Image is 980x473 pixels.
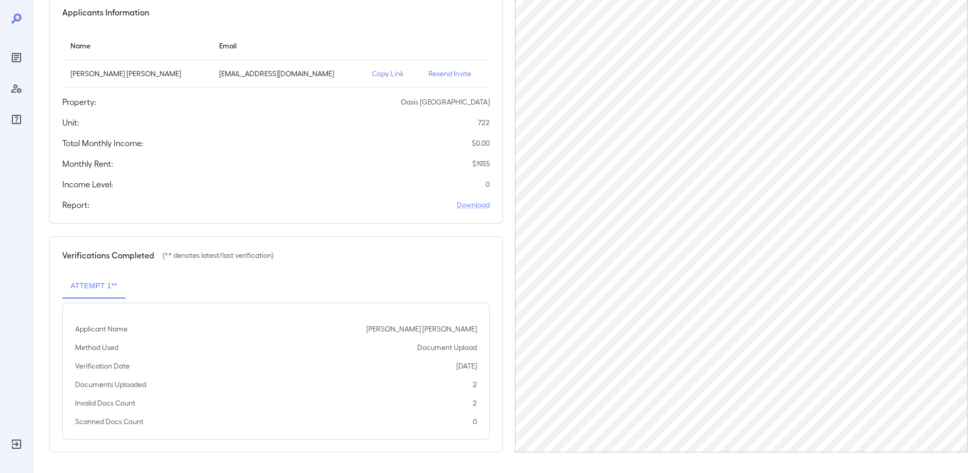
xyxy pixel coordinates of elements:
[401,97,490,107] p: Oasis [GEOGRAPHIC_DATA]
[62,274,126,299] button: Attempt 1**
[8,80,25,97] div: Manage Users
[472,159,490,169] p: $ 1935
[62,137,144,149] h5: Total Monthly Income:
[457,200,490,210] a: Download
[8,436,25,452] div: Log Out
[62,6,149,19] h5: Applicants Information
[429,68,481,79] p: Resend Invite
[62,178,113,190] h5: Income Level:
[62,249,154,261] h5: Verifications Completed
[472,138,490,148] p: $ 0.00
[8,111,25,128] div: FAQ
[62,31,490,87] table: simple table
[486,179,490,189] p: 0
[456,361,477,371] p: [DATE]
[473,379,477,390] p: 2
[473,416,477,427] p: 0
[372,68,412,79] p: Copy Link
[473,398,477,408] p: 2
[163,250,274,260] p: (** denotes latest/last verification)
[62,116,79,129] h5: Unit:
[75,398,135,408] p: Invalid Docs Count
[8,49,25,66] div: Reports
[75,324,128,334] p: Applicant Name
[62,157,113,170] h5: Monthly Rent:
[219,68,356,79] p: [EMAIL_ADDRESS][DOMAIN_NAME]
[62,31,211,60] th: Name
[62,199,90,211] h5: Report:
[75,416,144,427] p: Scanned Docs Count
[62,96,96,108] h5: Property:
[75,361,130,371] p: Verification Date
[70,68,203,79] p: [PERSON_NAME] [PERSON_NAME]
[75,342,118,353] p: Method Used
[417,342,477,353] p: Document Upload
[366,324,477,334] p: [PERSON_NAME] [PERSON_NAME]
[478,117,490,128] p: 722
[75,379,146,390] p: Documents Uploaded
[211,31,364,60] th: Email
